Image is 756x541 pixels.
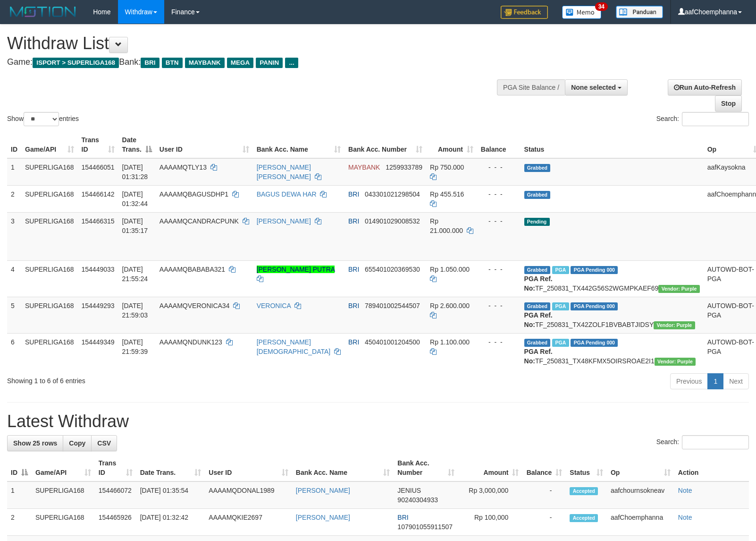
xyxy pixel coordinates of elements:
[365,302,420,309] span: Copy 789401002544507 to clipboard
[95,481,136,509] td: 154466072
[296,487,350,494] a: [PERSON_NAME]
[656,435,749,449] label: Search:
[7,333,21,369] td: 6
[82,302,115,309] span: 154449293
[430,266,470,273] span: Rp 1.050.000
[24,112,59,126] select: Showentries
[33,58,119,68] span: ISPORT > SUPERLIGA168
[524,191,551,199] span: Grabbed
[678,514,692,521] a: Note
[682,112,749,126] input: Search:
[7,372,308,386] div: Showing 1 to 6 of 6 entries
[565,79,628,95] button: None selected
[296,514,350,521] a: [PERSON_NAME]
[655,358,696,366] span: Vendor URL: https://trx4.1velocity.biz
[21,185,78,212] td: SUPERLIGA168
[397,523,453,531] span: Copy 107901055911507 to clipboard
[63,435,92,451] a: Copy
[122,338,148,355] span: [DATE] 21:59:39
[524,218,550,226] span: Pending
[160,338,222,346] span: AAAAMQNDUNK123
[257,190,317,198] a: BAGUS DEWA HAR
[91,435,117,451] a: CSV
[21,158,78,186] td: SUPERLIGA168
[522,509,566,536] td: -
[136,455,205,481] th: Date Trans.: activate to sort column ascending
[7,158,21,186] td: 1
[668,79,742,95] a: Run Auto-Refresh
[521,333,704,369] td: TF_250831_TX48KFMX5OIRSROAE2I1
[521,260,704,297] td: TF_250831_TX442G56S2WGMPKAEF69
[7,509,32,536] td: 2
[32,455,95,481] th: Game/API: activate to sort column ascending
[481,301,517,310] div: - - -
[256,58,283,68] span: PANIN
[552,266,569,274] span: Marked by aafheankoy
[156,131,253,158] th: User ID: activate to sort column ascending
[21,260,78,297] td: SUPERLIGA168
[397,487,421,494] span: JENIUS
[82,163,115,171] span: 154466051
[7,34,495,53] h1: Withdraw List
[32,509,95,536] td: SUPERLIGA168
[552,339,569,347] span: Marked by aafheankoy
[32,481,95,509] td: SUPERLIGA168
[348,338,359,346] span: BRI
[394,455,458,481] th: Bank Acc. Number: activate to sort column ascending
[656,112,749,126] label: Search:
[524,339,551,347] span: Grabbed
[477,131,521,158] th: Balance
[458,481,522,509] td: Rp 3,000,000
[7,260,21,297] td: 4
[570,514,598,522] span: Accepted
[571,266,618,274] span: PGA Pending
[571,84,616,91] span: None selected
[715,95,742,112] a: Stop
[257,217,311,225] a: [PERSON_NAME]
[122,163,148,180] span: [DATE] 01:31:28
[257,302,291,309] a: VERONICA
[348,266,359,273] span: BRI
[430,302,470,309] span: Rp 2.600.000
[21,212,78,260] td: SUPERLIGA168
[82,338,115,346] span: 154449349
[136,509,205,536] td: [DATE] 01:32:42
[344,131,426,158] th: Bank Acc. Number: activate to sort column ascending
[82,217,115,225] span: 154466315
[616,6,663,18] img: panduan.png
[122,302,148,319] span: [DATE] 21:59:03
[292,455,394,481] th: Bank Acc. Name: activate to sort column ascending
[7,297,21,333] td: 5
[95,509,136,536] td: 154465926
[707,373,723,389] a: 1
[7,412,749,431] h1: Latest Withdraw
[386,163,422,171] span: Copy 1259933789 to clipboard
[524,164,551,172] span: Grabbed
[7,58,495,67] h4: Game: Bank:
[13,439,57,447] span: Show 25 rows
[521,131,704,158] th: Status
[670,373,708,389] a: Previous
[566,455,607,481] th: Status: activate to sort column ascending
[82,266,115,273] span: 154449033
[162,58,183,68] span: BTN
[658,285,699,293] span: Vendor URL: https://trx4.1velocity.biz
[552,302,569,310] span: Marked by aafheankoy
[397,496,438,504] span: Copy 90240304933 to clipboard
[481,216,517,226] div: - - -
[348,217,359,225] span: BRI
[205,509,292,536] td: AAAAMQKIE2697
[481,163,517,172] div: - - -
[430,163,464,171] span: Rp 750.000
[562,6,602,19] img: Button%20Memo.svg
[571,339,618,347] span: PGA Pending
[430,190,464,198] span: Rp 455.516
[571,302,618,310] span: PGA Pending
[524,266,551,274] span: Grabbed
[678,487,692,494] a: Note
[426,131,477,158] th: Amount: activate to sort column ascending
[365,338,420,346] span: Copy 450401001204500 to clipboard
[595,2,608,11] span: 34
[7,481,32,509] td: 1
[458,455,522,481] th: Amount: activate to sort column ascending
